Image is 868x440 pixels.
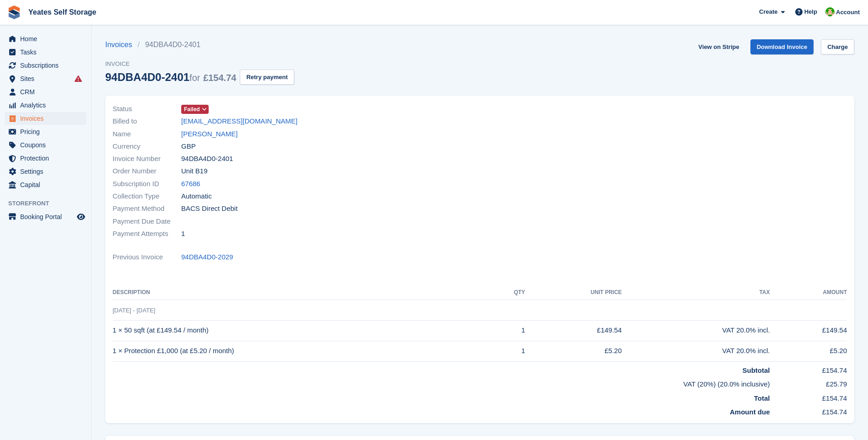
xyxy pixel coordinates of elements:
a: menu [5,152,86,165]
span: Subscriptions [20,59,75,72]
th: QTY [490,285,525,300]
span: 1 [181,229,185,239]
span: Automatic [181,191,212,202]
a: menu [5,112,86,125]
span: BACS Direct Debit [181,204,237,214]
span: Collection Type [113,191,181,202]
a: menu [5,139,86,151]
span: Sites [20,72,75,85]
span: £154.74 [203,73,236,83]
th: Amount [770,285,847,300]
a: Preview store [75,211,86,222]
a: Yeates Self Storage [25,5,100,20]
a: [PERSON_NAME] [181,129,237,140]
strong: Subtotal [743,366,770,374]
strong: Amount due [730,408,770,416]
td: £149.54 [770,320,847,341]
span: Payment Method [113,204,181,214]
span: [DATE] - [DATE] [113,307,155,314]
a: View on Stripe [695,39,743,54]
td: £5.20 [770,341,847,361]
span: Tasks [20,46,75,59]
a: 94DBA4D0-2029 [181,252,233,263]
span: Invoice [105,59,294,69]
td: £5.20 [525,341,622,361]
span: Booking Portal [20,210,75,223]
a: Failed [181,104,209,114]
a: menu [5,210,86,223]
div: VAT 20.0% incl. [622,325,770,336]
a: menu [5,165,86,178]
span: Home [20,32,75,45]
td: £25.79 [770,376,847,390]
span: GBP [181,141,196,152]
span: Status [113,104,181,114]
a: Charge [821,39,854,54]
span: Invoices [20,112,75,125]
span: Capital [20,178,75,191]
span: Previous Invoice [113,252,181,263]
img: Angela Field [825,7,835,16]
span: Storefront [8,199,91,208]
button: Retry payment [240,70,294,85]
td: £154.74 [770,403,847,418]
span: Name [113,129,181,140]
span: Billed to [113,116,181,127]
span: for [189,73,200,83]
span: Account [836,8,860,17]
span: Analytics [20,99,75,112]
th: Description [113,285,490,300]
span: Order Number [113,166,181,177]
span: Unit B19 [181,166,208,177]
nav: breadcrumbs [105,39,294,50]
a: menu [5,125,86,138]
i: Smart entry sync failures have occurred [75,75,82,82]
a: menu [5,99,86,112]
span: Help [804,7,817,16]
span: Invoice Number [113,154,181,164]
div: 94DBA4D0-2401 [105,71,236,83]
span: Payment Due Date [113,216,181,227]
td: 1 [490,320,525,341]
span: Settings [20,165,75,178]
span: Currency [113,141,181,152]
a: menu [5,59,86,72]
a: 67686 [181,179,200,189]
a: menu [5,178,86,191]
span: Coupons [20,139,75,151]
td: £154.74 [770,361,847,376]
span: Protection [20,152,75,165]
span: Subscription ID [113,179,181,189]
td: 1 [490,341,525,361]
td: £149.54 [525,320,622,341]
span: 94DBA4D0-2401 [181,154,233,164]
span: CRM [20,86,75,98]
a: Download Invoice [750,39,814,54]
a: [EMAIL_ADDRESS][DOMAIN_NAME] [181,116,297,127]
a: menu [5,72,86,85]
strong: Total [754,394,770,402]
td: 1 × Protection £1,000 (at £5.20 / month) [113,341,490,361]
div: VAT 20.0% incl. [622,346,770,356]
img: stora-icon-8386f47178a22dfd0bd8f6a31ec36ba5ce8667c1dd55bd0f319d3a0aa187defe.svg [7,5,21,19]
span: Create [759,7,777,16]
a: Invoices [105,39,138,50]
span: Pricing [20,125,75,138]
span: Failed [184,105,200,113]
td: 1 × 50 sqft (at £149.54 / month) [113,320,490,341]
span: Payment Attempts [113,229,181,239]
th: Unit Price [525,285,622,300]
a: menu [5,46,86,59]
a: menu [5,32,86,45]
a: menu [5,86,86,98]
th: Tax [622,285,770,300]
td: VAT (20%) (20.0% inclusive) [113,376,770,390]
td: £154.74 [770,390,847,404]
